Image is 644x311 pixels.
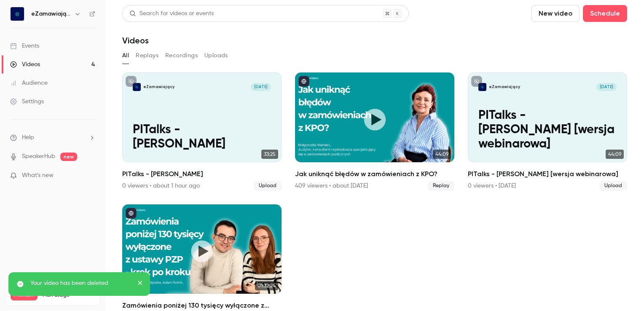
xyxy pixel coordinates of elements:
[298,76,309,87] button: published
[122,182,200,190] div: 0 viewers • about 1 hour ago
[428,181,454,191] span: Replay
[30,279,131,287] p: Your video has been deleted
[606,150,624,159] span: 44:09
[478,83,486,91] img: PITalks - Małgorzata Niemiec [wersja webinarowa]
[122,72,282,191] a: PITalks - Bartosz SkowrońskieZamawiający[DATE]PITalks - [PERSON_NAME]33:25PITalks - [PERSON_NAME]...
[254,181,282,191] span: Upload
[295,72,454,191] li: Jak uniknąć błędów w zamówieniach z KPO?
[295,72,454,191] a: 44:09Jak uniknąć błędów w zamówieniach z KPO?409 viewers • about [DATE]Replay
[468,72,627,191] li: PITalks - Małgorzata Niemiec [wersja webinarowa]
[31,10,71,18] h6: eZamawiający
[122,169,282,179] h2: PITalks - [PERSON_NAME]
[255,281,278,290] span: 01:32:24
[468,182,516,190] div: 0 viewers • [DATE]
[471,76,482,87] button: unpublished
[489,84,520,90] p: eZamawiający
[22,171,54,180] span: What's new
[10,133,95,142] li: help-dropdown-opener
[122,72,282,191] li: PITalks - Bartosz Skowroński
[204,49,228,62] button: Uploads
[11,7,24,21] img: eZamawiający
[295,169,454,179] h2: Jak uniknąć błędów w zamówieniach z KPO?
[531,5,580,22] button: New video
[136,49,158,62] button: Replays
[22,133,34,142] span: Help
[129,9,214,18] div: Search for videos or events
[478,109,617,151] p: PITalks - [PERSON_NAME] [wersja webinarowa]
[122,35,149,46] h1: Videos
[133,123,271,152] p: PITalks - [PERSON_NAME]
[122,5,627,306] section: Videos
[122,49,129,62] button: All
[126,208,137,219] button: published
[22,152,55,161] a: SpeakerHub
[126,76,137,87] button: unpublished
[85,172,95,180] iframe: Noticeable Trigger
[468,169,627,179] h2: PITalks - [PERSON_NAME] [wersja webinarowa]
[137,279,143,289] button: close
[10,79,48,87] div: Audience
[143,84,174,90] p: eZamawiający
[261,150,278,159] span: 33:25
[596,83,617,91] span: [DATE]
[10,60,40,69] div: Videos
[122,300,282,311] h2: Zamówienia poniżej 130 tysięcy wyłączone z ustawy PZP- krok po kroku
[165,49,198,62] button: Recordings
[468,72,627,191] a: PITalks - Małgorzata Niemiec [wersja webinarowa]eZamawiający[DATE]PITalks - [PERSON_NAME] [wersja...
[583,5,627,22] button: Schedule
[251,83,271,91] span: [DATE]
[433,150,451,159] span: 44:09
[60,153,77,161] span: new
[599,181,627,191] span: Upload
[10,97,44,106] div: Settings
[295,182,368,190] div: 409 viewers • about [DATE]
[10,42,39,50] div: Events
[133,83,141,91] img: PITalks - Bartosz Skowroński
